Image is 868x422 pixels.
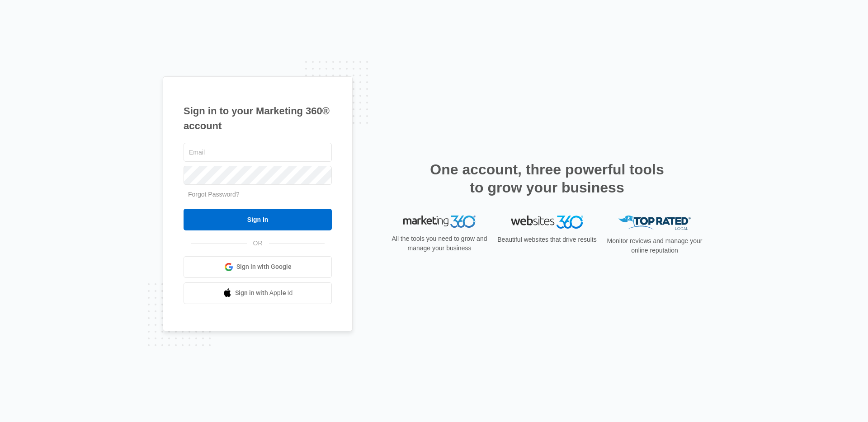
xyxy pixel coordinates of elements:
[618,216,691,230] img: Top Rated Local
[496,235,598,244] p: Beautiful websites that drive results
[247,239,269,248] span: OR
[389,234,490,253] p: All the tools you need to grow and manage your business
[235,288,293,298] span: Sign in with Apple Id
[403,216,476,228] img: Marketing 360
[184,209,332,230] input: Sign In
[604,236,705,255] p: Monitor reviews and manage your online reputation
[511,216,583,229] img: Websites 360
[236,262,292,272] span: Sign in with Google
[184,103,332,133] h1: Sign in to your Marketing 360® account
[427,160,667,197] h2: One account, three powerful tools to grow your business
[184,256,332,278] a: Sign in with Google
[184,143,332,162] input: Email
[188,191,240,198] a: Forgot Password?
[184,282,332,304] a: Sign in with Apple Id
